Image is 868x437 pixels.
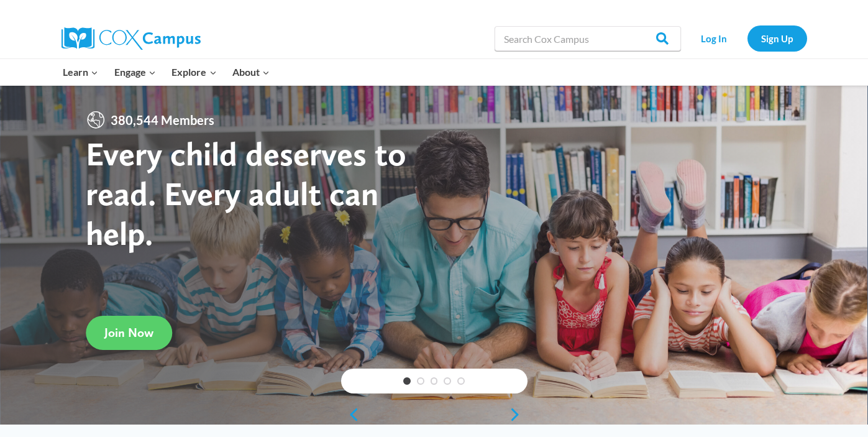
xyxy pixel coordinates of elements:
a: Log In [687,25,741,51]
input: Search Cox Campus [495,26,681,51]
a: next [509,407,528,422]
a: previous [341,407,360,422]
a: 2 [417,377,424,385]
span: 380,544 Members [106,110,219,130]
a: Sign Up [747,25,807,51]
img: Cox Campus [62,27,201,50]
div: content slider buttons [341,402,528,427]
strong: Every child deserves to read. Every adult can help. [86,134,406,252]
span: Engage [114,64,156,80]
a: 5 [457,377,465,385]
span: About [232,64,270,80]
a: 4 [444,377,451,385]
span: Explore [171,64,216,80]
span: Join Now [104,325,153,340]
nav: Primary Navigation [55,59,278,85]
a: Join Now [86,316,172,350]
a: 1 [403,377,411,385]
span: Learn [63,64,98,80]
a: 3 [431,377,438,385]
nav: Secondary Navigation [687,25,807,51]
